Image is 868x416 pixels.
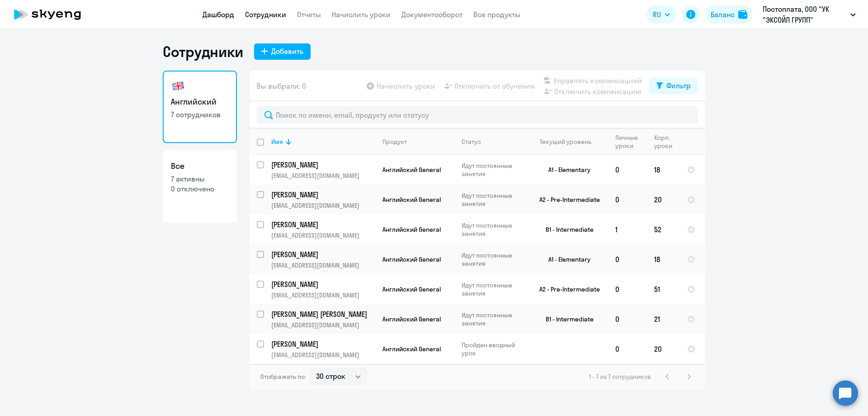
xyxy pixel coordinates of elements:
div: Корп. уроки [654,134,679,150]
td: 1 [608,215,647,244]
p: 7 сотрудников [171,110,229,120]
a: Английский7 сотрудников [163,71,237,143]
a: [PERSON_NAME] [271,190,375,200]
p: [PERSON_NAME] [271,160,373,170]
div: Текущий уровень [531,138,608,146]
div: Фильтр [666,80,691,91]
td: 0 [608,185,647,215]
div: Продукт [382,138,454,146]
p: [EMAIL_ADDRESS][DOMAIN_NAME] [271,321,375,329]
p: [EMAIL_ADDRESS][DOMAIN_NAME] [271,201,375,210]
span: Английский General [382,315,441,323]
div: Добавить [271,46,303,57]
a: [PERSON_NAME] [271,220,375,230]
span: Английский General [382,255,441,263]
p: 0 отключено [171,184,229,194]
div: Статус [462,138,524,146]
td: 0 [608,334,647,364]
td: B1 - Intermediate [524,215,608,244]
p: [PERSON_NAME] [271,220,373,230]
p: Идут постоянные занятия [462,162,524,178]
a: Сотрудники [245,10,286,19]
p: [EMAIL_ADDRESS][DOMAIN_NAME] [271,261,375,269]
td: B1 - Intermediate [524,304,608,334]
div: Корп. уроки [654,134,674,150]
td: 18 [647,244,680,274]
td: 20 [647,334,680,364]
div: Баланс [711,9,735,20]
h3: Все [171,160,229,172]
p: [PERSON_NAME] [PERSON_NAME] [271,309,373,319]
p: [EMAIL_ADDRESS][DOMAIN_NAME] [271,291,375,299]
p: [PERSON_NAME] [271,249,373,259]
p: [EMAIL_ADDRESS][DOMAIN_NAME] [271,172,375,180]
span: 1 - 7 из 7 сотрудников [589,373,651,381]
div: Личные уроки [615,134,646,150]
td: 0 [608,274,647,304]
a: [PERSON_NAME] [271,279,375,289]
div: Имя [271,138,375,146]
td: 51 [647,274,680,304]
p: [EMAIL_ADDRESS][DOMAIN_NAME] [271,231,375,239]
div: Личные уроки [615,134,641,150]
button: Постоплата, ООО "УК "ЭКСОЙЛ ГРУПП" [758,4,860,25]
a: [PERSON_NAME] [PERSON_NAME] [271,309,375,319]
p: Идут постоянные занятия [462,191,524,208]
td: A2 - Pre-Intermediate [524,185,608,215]
button: Добавить [254,43,311,60]
td: A2 - Pre-Intermediate [524,274,608,304]
a: Все7 активны0 отключено [163,150,237,223]
td: 0 [608,304,647,334]
h1: Сотрудники [163,43,243,61]
a: Отчеты [297,10,321,19]
span: Английский General [382,285,441,293]
td: 18 [647,155,680,185]
p: 7 активны [171,174,229,184]
td: 52 [647,215,680,244]
a: [PERSON_NAME] [271,160,375,170]
td: A1 - Elementary [524,244,608,274]
span: Английский General [382,196,441,204]
input: Поиск по имени, email, продукту или статусу [257,106,698,124]
img: english [171,79,185,93]
p: Идут постоянные занятия [462,251,524,268]
button: Фильтр [649,78,698,94]
span: Английский General [382,345,441,353]
div: Текущий уровень [540,138,591,146]
span: Отображать по: [260,373,306,381]
a: Дашборд [203,10,234,19]
p: Постоплата, ООО "УК "ЭКСОЙЛ ГРУПП" [763,4,847,25]
span: Вы выбрали: 0 [257,81,306,91]
p: Пройден вводный урок [462,341,524,357]
p: Идут постоянные занятия [462,221,524,238]
div: Статус [462,138,481,146]
div: Имя [271,138,283,146]
p: Идут постоянные занятия [462,281,524,297]
td: 20 [647,185,680,215]
a: Начислить уроки [332,10,391,19]
p: [PERSON_NAME] [271,279,373,289]
a: [PERSON_NAME] [271,339,375,349]
span: Английский General [382,225,441,234]
td: A1 - Elementary [524,155,608,185]
td: 21 [647,304,680,334]
p: [EMAIL_ADDRESS][DOMAIN_NAME] [271,351,375,359]
a: [PERSON_NAME] [271,249,375,259]
td: 0 [608,244,647,274]
img: balance [738,10,747,19]
div: Продукт [382,138,407,146]
button: Балансbalance [705,5,753,24]
p: [PERSON_NAME] [271,190,373,200]
p: [PERSON_NAME] [271,339,373,349]
td: 0 [608,155,647,185]
h3: Английский [171,96,229,108]
span: RU [653,9,661,20]
button: RU [646,5,676,24]
span: Английский General [382,166,441,174]
a: Все продукты [473,10,520,19]
p: Идут постоянные занятия [462,311,524,327]
a: Документооборот [401,10,462,19]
